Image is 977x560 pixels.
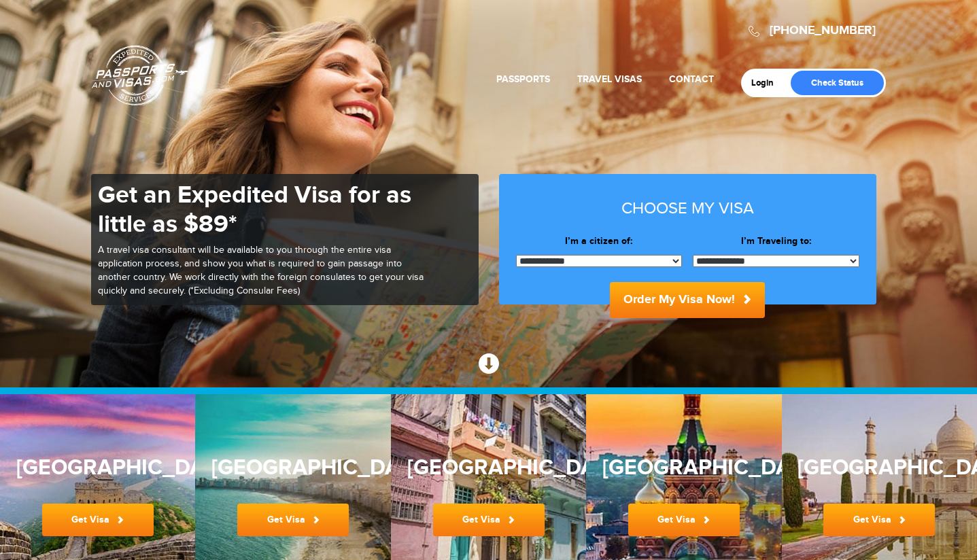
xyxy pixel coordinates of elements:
a: Get Visa [628,504,740,536]
a: Get Visa [823,504,935,536]
a: Get Visa [237,504,349,536]
h3: [GEOGRAPHIC_DATA] [602,456,766,480]
a: Passports [496,73,550,85]
h3: [GEOGRAPHIC_DATA] [798,456,961,480]
a: Passports & [DOMAIN_NAME] [92,45,188,106]
a: Contact [669,73,714,85]
button: Order My Visa Now! [610,282,765,318]
h3: [GEOGRAPHIC_DATA] [407,456,570,480]
a: Get Visa [433,504,545,536]
h3: [GEOGRAPHIC_DATA] [16,456,179,480]
h1: Get an Expedited Visa for as little as $89* [98,181,424,239]
a: Travel Visas [577,73,642,85]
a: Get Visa [42,504,154,536]
a: Login [751,77,783,88]
a: [PHONE_NUMBER] [770,23,876,38]
p: A travel visa consultant will be available to you through the entire visa application process, an... [98,244,424,298]
label: I’m a citizen of: [516,234,683,248]
h3: Choose my visa [516,200,859,217]
h3: [GEOGRAPHIC_DATA] [211,456,375,480]
label: I’m Traveling to: [693,234,859,248]
a: Check Status [791,71,884,95]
